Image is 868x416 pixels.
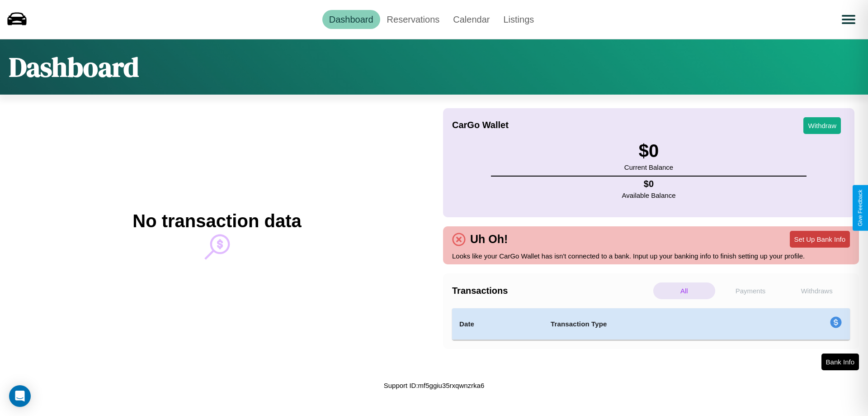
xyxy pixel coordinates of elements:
table: simple table [452,308,850,340]
h2: No transaction data [132,211,301,231]
a: Reservations [380,10,447,29]
h1: Dashboard [9,48,139,86]
p: Support ID: mf5ggiu35rxqwnzrka6 [384,379,485,392]
a: Calendar [446,10,496,29]
p: Payments [720,282,782,299]
h4: CarGo Wallet [452,120,509,130]
h4: Uh Oh! [466,233,512,246]
h4: Date [459,319,536,330]
button: Open menu [836,7,861,32]
p: Looks like your CarGo Wallet has isn't connected to a bank. Input up your banking info to finish ... [452,250,850,262]
p: Available Balance [622,189,676,201]
button: Bank Info [821,354,859,370]
a: Dashboard [322,10,380,29]
div: Give Feedback [857,190,863,226]
button: Set Up Bank Info [790,231,850,248]
h4: $ 0 [622,179,676,189]
a: Listings [496,10,541,29]
p: Withdraws [786,282,848,299]
button: Withdraw [803,117,841,134]
p: Current Balance [624,161,673,173]
h4: Transactions [452,286,651,296]
h3: $ 0 [624,141,673,161]
div: Open Intercom Messenger [9,385,31,407]
h4: Transaction Type [551,319,756,330]
p: All [653,282,715,299]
